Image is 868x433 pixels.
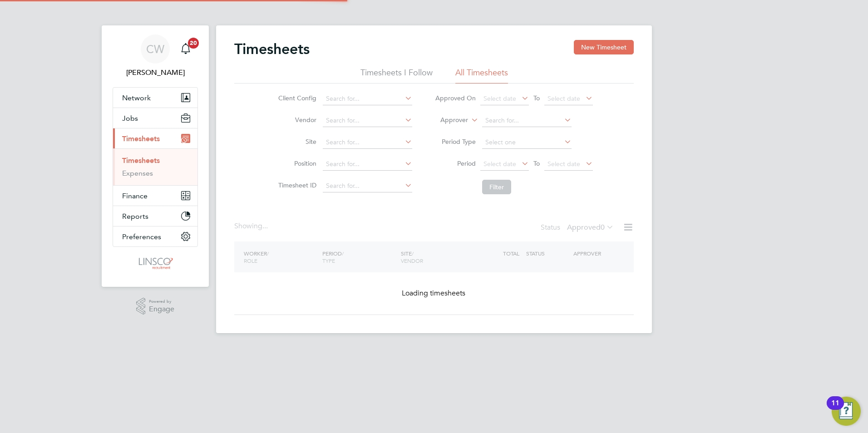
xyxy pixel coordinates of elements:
div: Timesheets [113,148,197,185]
a: 20 [177,34,195,64]
label: Period Type [435,138,476,146]
span: Engage [149,305,174,313]
button: Finance [113,186,197,206]
input: Search for... [323,158,412,171]
span: Select date [483,160,516,168]
input: Search for... [323,114,412,127]
span: Finance [122,192,148,200]
label: Approved [567,223,614,232]
span: Select date [483,94,516,103]
label: Timesheet ID [276,181,316,189]
a: Timesheets [122,156,160,165]
button: New Timesheet [574,40,634,54]
a: Powered byEngage [136,298,175,315]
label: Approved On [435,94,476,102]
button: Network [113,88,197,108]
span: Network [122,93,151,102]
div: 11 [831,403,839,415]
button: Filter [482,180,511,194]
a: Go to home page [113,256,198,271]
label: Position [276,159,316,167]
button: Open Resource Center, 11 new notifications [832,397,861,426]
input: Select one [482,136,572,149]
li: All Timesheets [455,67,508,84]
input: Search for... [323,93,412,105]
label: Approver [427,116,468,125]
span: 20 [188,38,199,49]
a: CW[PERSON_NAME] [113,34,198,78]
span: Reports [122,212,148,221]
span: Timesheets [122,134,160,143]
img: linsco-logo-retina.png [136,256,174,271]
input: Search for... [323,180,412,192]
nav: Main navigation [102,25,209,287]
span: CW [146,43,164,55]
button: Jobs [113,108,197,128]
div: Showing [234,221,270,231]
li: Timesheets I Follow [360,67,433,84]
span: Preferences [122,232,161,241]
span: Select date [547,94,580,103]
span: Jobs [122,114,138,123]
label: Vendor [276,116,316,124]
button: Reports [113,206,197,226]
a: Expenses [122,169,153,177]
span: ... [262,221,268,231]
div: Status [541,221,616,234]
span: To [531,157,542,169]
span: Chloe Whittall [113,67,198,78]
label: Client Config [276,94,316,102]
input: Search for... [323,136,412,149]
span: 0 [601,223,605,232]
input: Search for... [482,114,572,127]
label: Site [276,138,316,146]
span: Powered by [149,298,174,305]
label: Period [435,159,476,167]
h2: Timesheets [234,40,310,58]
button: Preferences [113,226,197,246]
span: Select date [547,160,580,168]
span: To [531,92,542,104]
button: Timesheets [113,128,197,148]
